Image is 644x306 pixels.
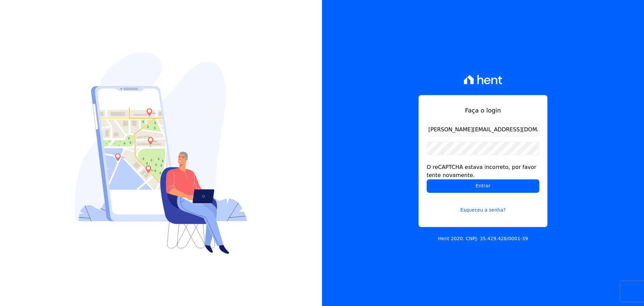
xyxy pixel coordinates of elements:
p: Hent 2020. CNPJ: 35.429.428/0001-39 [438,235,528,242]
input: Entrar [427,179,539,193]
h1: Faça o login [427,106,539,115]
img: Login [75,52,247,254]
a: Esqueceu a senha? [427,198,539,214]
input: Email [427,123,539,136]
div: O reCAPTCHA estava incorreto, por favor tente novamente. [427,163,539,179]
